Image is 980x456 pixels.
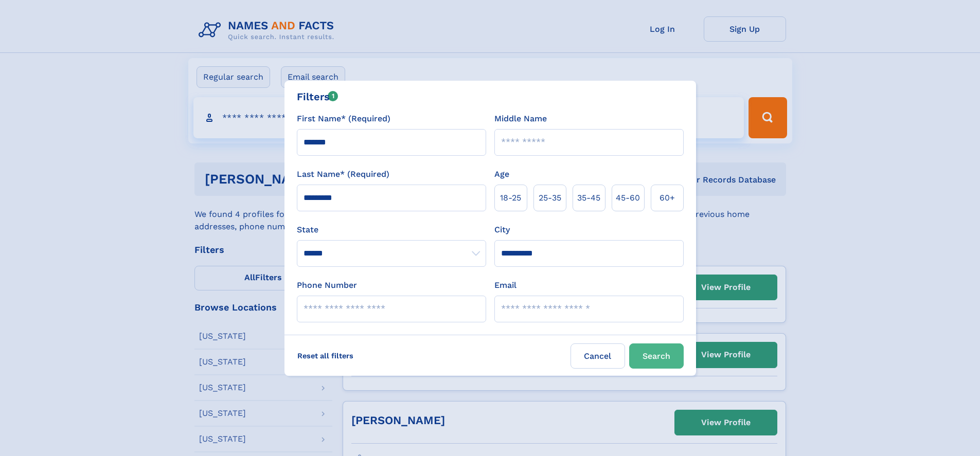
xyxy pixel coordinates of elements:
label: Age [494,168,509,180]
label: Email [494,279,516,291]
span: 35‑45 [577,192,600,204]
label: State [297,224,486,236]
label: Phone Number [297,279,357,291]
label: Reset all filters [291,343,360,368]
label: First Name* (Required) [297,113,390,125]
span: 60+ [660,192,675,204]
span: 18‑25 [500,192,521,204]
label: City [494,224,510,236]
span: 25‑35 [539,192,561,204]
button: Search [629,343,684,369]
label: Last Name* (Required) [297,168,389,180]
label: Middle Name [494,113,547,125]
label: Cancel [571,343,625,369]
span: 45‑60 [616,192,640,204]
div: Filters [297,89,338,104]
